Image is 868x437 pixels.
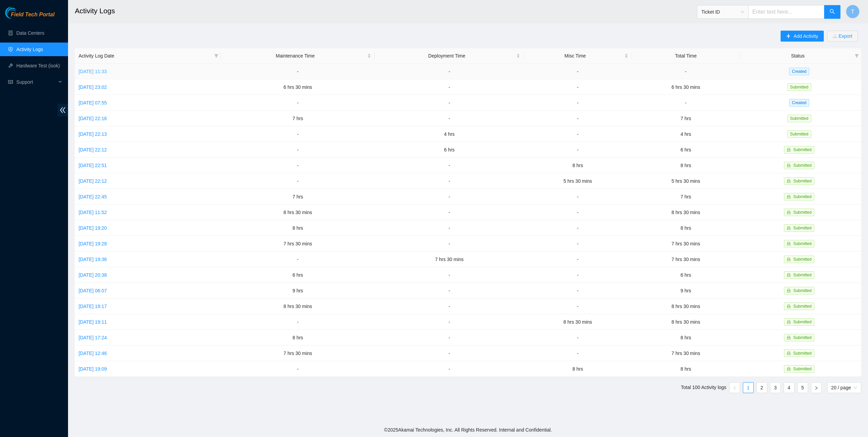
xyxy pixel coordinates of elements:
footer: © 2025 Akamai Technologies, Inc. All Rights Reserved. Internal and Confidential. [68,423,868,437]
td: - [375,345,523,361]
td: 9 hrs [632,283,740,298]
span: lock [787,351,791,355]
span: Submitted [793,351,812,356]
button: downloadExport [827,31,858,42]
span: Submitted [793,304,812,309]
a: [DATE] 19:11 [79,319,107,325]
a: [DATE] 11:33 [79,69,107,74]
td: 7 hrs [221,111,375,126]
td: 6 hrs 30 mins [632,79,740,95]
button: plusAdd Activity [781,31,823,42]
td: - [524,267,632,283]
a: 5 [798,383,808,393]
td: 8 hrs [524,158,632,173]
button: search [824,5,840,19]
td: 6 hrs [632,267,740,283]
td: - [221,126,375,142]
td: 8 hrs 30 mins [221,205,375,220]
td: - [524,95,632,111]
td: 8 hrs [221,220,375,236]
span: lock [787,367,791,371]
span: filter [853,51,860,61]
span: lock [787,195,791,199]
td: 4 hrs [632,126,740,142]
span: Submitted [793,147,812,152]
a: [DATE] 19:20 [79,225,107,231]
li: 5 [797,382,808,393]
span: T [851,7,854,16]
td: - [375,361,523,377]
a: [DATE] 22:13 [79,131,107,137]
td: - [524,64,632,79]
span: Submitted [793,179,812,183]
a: [DATE] 22:12 [79,147,107,152]
span: Submitted [787,83,811,91]
button: left [729,382,740,393]
span: Submitted [793,163,812,168]
td: 7 hrs [632,111,740,126]
span: Submitted [787,130,811,138]
span: plus [786,34,791,39]
span: Submitted [793,241,812,246]
td: 8 hrs [632,220,740,236]
a: 4 [784,383,794,393]
span: double-left [57,104,68,116]
td: - [375,158,523,173]
span: Submitted [793,288,812,293]
td: - [524,189,632,205]
td: - [221,64,375,79]
li: 3 [770,382,781,393]
a: [DATE] 22:12 [79,178,107,184]
span: Submitted [793,320,812,324]
td: 6 hrs [375,142,523,158]
li: 4 [784,382,795,393]
a: [DATE] 19:09 [79,366,107,372]
span: Submitted [793,257,812,262]
td: 6 hrs 30 mins [221,79,375,95]
td: - [375,330,523,345]
a: 2 [757,383,767,393]
span: lock [787,226,791,230]
td: - [524,236,632,252]
span: right [814,386,818,390]
span: Submitted [793,367,812,371]
td: - [524,142,632,158]
span: lock [787,336,791,340]
img: Akamai Technologies [5,7,34,19]
span: lock [787,210,791,214]
li: Total 100 Activity logs [681,382,727,393]
span: Submitted [793,335,812,340]
td: - [375,79,523,95]
td: 8 hrs [221,330,375,345]
a: Data Centers [16,30,44,36]
td: - [524,283,632,298]
td: 8 hrs 30 mins [632,314,740,330]
span: filter [214,54,218,58]
span: read [8,80,13,84]
td: - [524,330,632,345]
td: 8 hrs [632,330,740,345]
span: lock [787,320,791,324]
a: [DATE] 06:07 [79,288,107,293]
span: Submitted [787,115,811,122]
td: - [524,252,632,267]
span: lock [787,163,791,167]
td: - [221,142,375,158]
a: [DATE] 19:28 [79,241,107,246]
a: [DATE] 11:52 [79,210,107,215]
div: Page Size [827,382,861,393]
td: - [375,189,523,205]
span: Submitted [793,194,812,199]
td: - [221,252,375,267]
td: - [524,111,632,126]
td: - [221,95,375,111]
td: - [524,205,632,220]
td: - [632,64,740,79]
a: [DATE] 22:16 [79,116,107,121]
span: lock [787,304,791,308]
td: - [221,173,375,189]
td: - [375,95,523,111]
td: - [375,267,523,283]
td: - [375,236,523,252]
li: 2 [756,382,767,393]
